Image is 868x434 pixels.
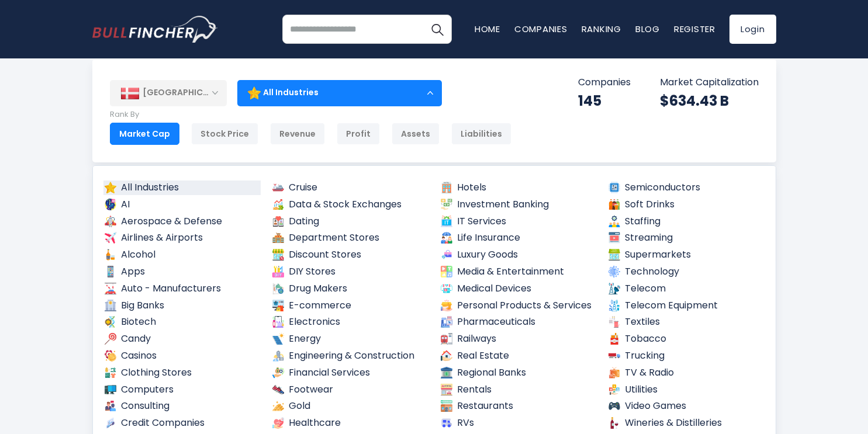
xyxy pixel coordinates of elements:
[392,123,440,145] div: Assets
[237,79,442,106] div: All Industries
[92,16,218,43] a: Go to homepage
[440,315,597,329] a: Pharmaceuticals
[440,349,597,363] a: Real Estate
[582,23,621,35] a: Ranking
[607,399,765,414] a: Video Games
[271,265,429,279] a: DIY Stores
[440,366,597,380] a: Regional Banks
[271,366,429,380] a: Financial Services
[660,92,759,110] div: $634.43 B
[110,110,511,120] p: Rank By
[103,332,261,346] a: Candy
[271,315,429,329] a: Electronics
[103,197,261,212] a: AI
[271,298,429,313] a: E-commerce
[578,77,631,89] p: Companies
[271,214,429,229] a: Dating
[440,416,597,430] a: RVs
[607,197,765,212] a: Soft Drinks
[103,366,261,380] a: Clothing Stores
[475,23,500,35] a: Home
[607,265,765,279] a: Technology
[103,180,261,195] a: All Industries
[440,399,597,414] a: Restaurants
[191,123,258,145] div: Stock Price
[607,416,765,430] a: Wineries & Distilleries
[607,180,765,195] a: Semiconductors
[271,332,429,346] a: Energy
[92,16,218,43] img: bullfincher logo
[607,315,765,329] a: Textiles
[674,23,715,35] a: Register
[729,15,776,44] a: Login
[607,214,765,229] a: Staffing
[423,15,452,44] button: Search
[607,231,765,245] a: Streaming
[103,265,261,279] a: Apps
[635,23,660,35] a: Blog
[271,349,429,363] a: Engineering & Construction
[440,180,597,195] a: Hotels
[440,265,597,279] a: Media & Entertainment
[271,416,429,430] a: Healthcare
[607,332,765,346] a: Tobacco
[103,315,261,329] a: Biotech
[660,77,759,89] p: Market Capitalization
[607,298,765,313] a: Telecom Equipment
[103,298,261,313] a: Big Banks
[607,349,765,363] a: Trucking
[110,80,227,106] div: [GEOGRAPHIC_DATA]
[607,366,765,380] a: TV & Radio
[103,282,261,296] a: Auto - Manufacturers
[607,383,765,397] a: Utilities
[607,282,765,296] a: Telecom
[271,399,429,414] a: Gold
[103,248,261,262] a: Alcohol
[103,416,261,430] a: Credit Companies
[271,248,429,262] a: Discount Stores
[110,123,179,145] div: Market Cap
[103,349,261,363] a: Casinos
[440,248,597,262] a: Luxury Goods
[103,399,261,414] a: Consulting
[103,214,261,229] a: Aerospace & Defense
[271,231,429,245] a: Department Stores
[271,383,429,397] a: Footwear
[440,231,597,245] a: Life Insurance
[440,298,597,313] a: Personal Products & Services
[270,123,325,145] div: Revenue
[103,383,261,397] a: Computers
[337,123,380,145] div: Profit
[271,282,429,296] a: Drug Makers
[440,383,597,397] a: Rentals
[607,248,765,262] a: Supermarkets
[440,282,597,296] a: Medical Devices
[271,197,429,212] a: Data & Stock Exchanges
[271,180,429,195] a: Cruise
[440,214,597,229] a: IT Services
[440,197,597,212] a: Investment Banking
[103,231,261,245] a: Airlines & Airports
[451,123,511,145] div: Liabilities
[578,92,631,110] div: 145
[514,23,568,35] a: Companies
[440,332,597,346] a: Railways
